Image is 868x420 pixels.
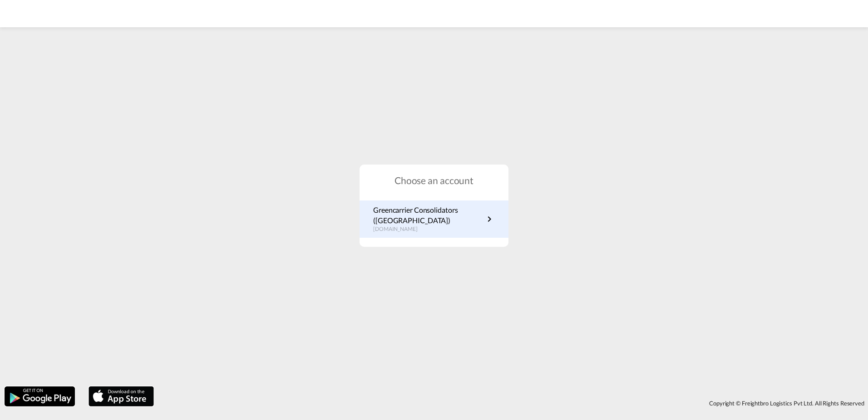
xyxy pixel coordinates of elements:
[373,225,484,233] p: [DOMAIN_NAME]
[373,205,495,233] a: Greencarrier Consolidators ([GEOGRAPHIC_DATA])[DOMAIN_NAME]
[158,395,868,411] div: Copyright © Freightbro Logistics Pvt Ltd. All Rights Reserved
[373,205,484,225] p: Greencarrier Consolidators ([GEOGRAPHIC_DATA])
[360,174,508,187] h1: Choose an account
[484,214,495,225] md-icon: icon-chevron-right
[4,385,76,407] img: google.png
[88,385,155,407] img: apple.png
